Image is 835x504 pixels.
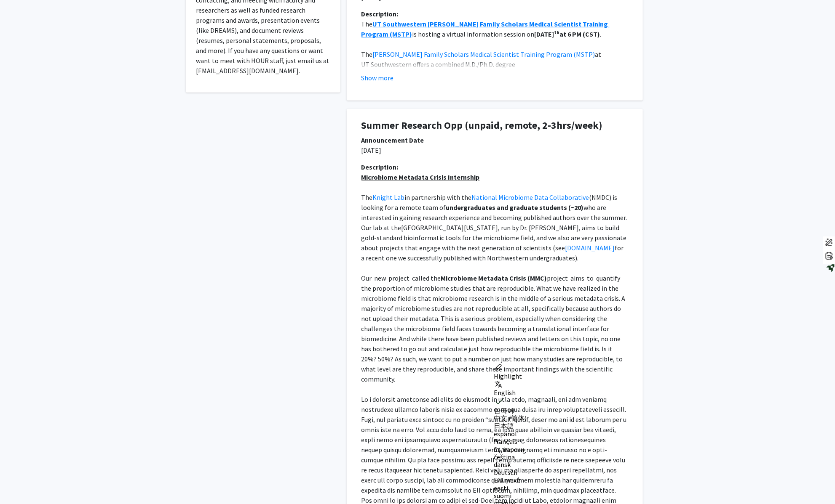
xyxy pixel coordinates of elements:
div: 日本語 [494,422,593,430]
div: Highlight [494,372,593,380]
strong: [DATE] [535,30,554,38]
span: The [361,193,373,202]
div: Announcement Date [361,135,628,145]
a: Knight Lab [373,193,405,202]
span: for a recent one we successfully published with Northwestern undergraduates). [361,244,625,262]
span: (NMDC) is looking for a remote team of [361,193,619,212]
div: English [494,389,593,396]
div: 中文 (简体) [494,414,593,422]
div: Deutsch [494,469,593,476]
span: who are interested in gaining research experience and becoming published authors over the summer.... [361,203,629,232]
span: , run by Dr. [PERSON_NAME], aims to build gold-standard bioinformatic tools for the microbiome fi... [361,223,628,252]
div: dansk [494,461,593,468]
div: eesti [494,484,593,492]
a: [PERSON_NAME] Family Scholars Medical Scientist Training Program (MSTP) [373,50,595,58]
div: Description: [361,9,628,19]
div: 한국어 [494,407,593,414]
div: Description: [361,162,628,172]
p: [DATE] [361,145,628,155]
span: is hosting a virtual information session on [412,30,535,38]
div: čeština [494,453,593,461]
span: Our new project called the [361,274,441,282]
span: The [361,20,373,28]
span: at UT Southwestern offers a combined M.D./Ph.D. degree from [361,50,603,79]
strong: at 6 PM (CST) [560,30,600,38]
strong: Microbiome Metadata Crisis (MMC) [441,274,547,282]
span: project aims to quantify the proportion of microbiome studies that are reproducible. What we have... [361,274,627,383]
div: suomi [494,492,593,499]
div: español [494,430,593,438]
span: The [361,50,373,58]
div: Ελληνικά [494,476,593,484]
p: [GEOGRAPHIC_DATA][US_STATE] [361,192,628,263]
a: UT Southwestern [PERSON_NAME] Family Scholars Medical Scientist Training Program (MSTP) [361,20,610,38]
a: [DOMAIN_NAME] [565,244,615,252]
iframe: Chat [6,466,36,498]
u: Microbiome Metadata Crisis Internship [361,173,480,181]
strong: undergraduates and graduate students (~20) [446,203,584,212]
strong: th [554,29,560,35]
span: in partnership with the [405,193,472,202]
button: Show more [361,73,394,83]
div: български [494,446,593,453]
span: . [600,30,602,38]
div: français [494,438,593,445]
a: National Microbiome Data Collaborative [472,193,589,202]
h1: Summer Research Opp (unpaid, remote, 2-3hrs/week) [361,119,628,132]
